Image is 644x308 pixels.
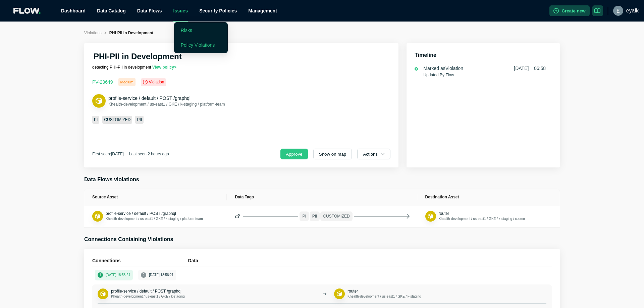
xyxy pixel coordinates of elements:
[149,272,173,278] p: [DATE] 18:58:21
[108,102,225,107] span: Khealth-development / us-east1 / GKE / k-staging / platform-team
[423,72,546,78] p: Updated By: Flow
[92,94,106,108] button: ApiEndpoint
[347,288,358,294] button: router
[138,270,176,280] button: 2[DATE] 18:58:21
[92,152,124,156] span: First seen:
[97,8,126,13] a: Data Catalog
[417,189,560,205] th: Destination Asset
[106,272,130,278] p: [DATE] 18:58:24
[98,284,546,303] div: ApiEndpointprofile-service / default / POST /graphqlKhealth-development / us-east1 / GKE / k-stag...
[95,97,103,105] img: ApiEndpoint
[106,217,203,221] span: Khealth-development / us-east1 / GKE / k-staging / platform-team
[84,235,560,243] h3: Connections Containing Violations
[100,291,107,298] img: ApiEndpoint
[129,152,169,156] span: Last seen:
[181,28,192,33] a: Risks
[199,8,237,13] a: Security Policies
[106,211,176,216] button: profile-service / default / POST /graphql
[613,6,623,16] img: AAcHTtc5ONwfvBKo3RhV6j3U76US_Rb5fZJnCgPs0uWLH0IW-rY=s96-c
[320,211,352,221] span: CUSTOMIZED
[549,5,590,16] button: Create new
[84,176,560,184] h3: Data Flows violations
[61,8,86,13] a: Dashboard
[334,288,345,299] button: Application
[280,149,308,159] button: Approve
[152,65,176,70] a: View policy>
[347,295,434,298] span: Khealth-development / us-east1 / GKE / k-staging / cosmo
[94,213,101,220] img: ApiEndpoint
[92,257,552,267] div: ConnectionsData
[181,42,215,48] a: Policy Violations
[84,31,102,35] span: Violations
[227,189,417,205] th: Data Tags
[148,151,169,157] div: 2 hours ago
[415,51,552,59] h3: Timeline
[336,291,343,298] img: Application
[92,94,202,108] div: ApiEndpointprofile-service / default / POST /graphqlKhealth-development / us-east1 / GKE / k-stag...
[92,211,103,222] button: ApiEndpoint
[92,116,99,124] span: PI
[102,116,132,124] span: CUSTOMIZED
[439,211,449,216] button: router
[439,217,525,221] span: Khealth-development / us-east1 / GKE / k-staging / cosmo
[310,211,320,221] span: PII
[141,272,146,278] span: 2
[188,257,552,264] h5: Data
[92,211,200,222] div: ApiEndpointprofile-service / default / POST /graphqlKhealth-development / us-east1 / GKE / k-stag...
[109,31,153,35] span: PHI-PII in Development
[111,288,181,294] button: profile-service / default / POST /graphql
[135,116,144,124] span: PII
[141,78,166,86] div: Violation
[94,51,182,62] h2: PHI-PII in Development
[92,257,188,264] h5: Connections
[92,65,271,70] p: detecting PHI-PII in development
[425,211,525,222] div: ApplicationrouterKhealth-development / us-east1 / GKE / k-staging / cosmo
[95,270,133,280] button: 1[DATE] 18:58:24
[104,30,107,36] li: >
[514,65,546,72] span: [DATE] 06:58
[118,78,136,86] div: Medium
[334,288,421,299] div: ApplicationrouterKhealth-development / us-east1 / GKE / k-staging / cosmo
[108,95,191,102] button: profile-service / default / POST /graphql
[111,151,124,157] div: [DATE]
[427,213,434,220] img: Application
[425,211,436,222] button: Application
[84,189,227,205] th: Source Asset
[423,65,463,72] div: Marked as Violation
[137,8,162,13] span: Data Flows
[300,211,309,221] span: PI
[98,288,108,299] button: ApiEndpoint
[357,149,390,159] button: Actions
[313,149,352,159] button: Show on map
[98,288,185,299] div: ApiEndpointprofile-service / default / POST /graphqlKhealth-development / us-east1 / GKE / k-stag...
[111,295,208,298] span: Khealth-development / us-east1 / GKE / k-staging / platform-team
[92,79,113,85] span: PV- 23649
[98,272,103,278] span: 1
